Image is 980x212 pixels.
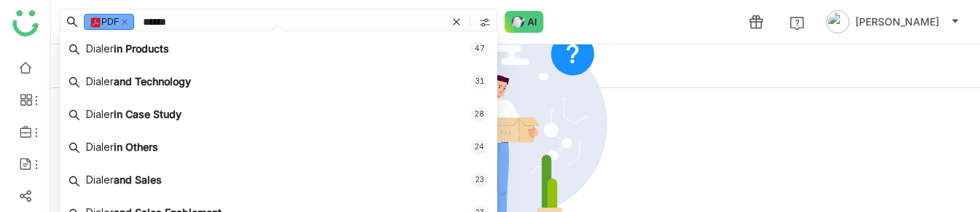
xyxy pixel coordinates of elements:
div: 47 [470,42,489,56]
img: pdf.svg [90,17,101,28]
img: ask-buddy-normal.svg [505,11,544,33]
button: [PERSON_NAME] [823,10,962,34]
div: and Sales [86,172,162,188]
img: avatar [826,10,849,34]
div: in Case Study [86,106,182,122]
em: Dialer [86,173,114,186]
nz-tag: PDF [84,14,134,30]
div: 23 [471,173,489,187]
em: Dialer [86,141,114,153]
div: 28 [470,107,489,122]
div: in Others [86,139,158,155]
em: Dialer [86,75,114,87]
em: Dialer [86,42,114,55]
div: and Technology [86,74,191,90]
span: [PERSON_NAME] [855,14,939,30]
img: search-type.svg [479,17,491,28]
div: 31 [471,74,489,89]
div: 24 [470,140,489,154]
em: Dialer [86,108,114,120]
div: in Products [86,41,169,57]
img: help.svg [790,16,804,31]
img: logo [12,10,39,36]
